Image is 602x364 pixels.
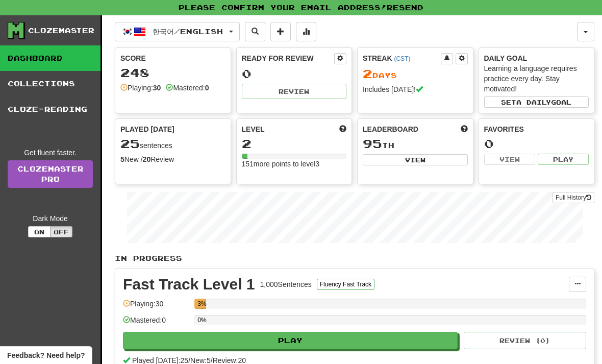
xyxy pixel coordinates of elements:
[363,84,468,94] div: Includes [DATE]!
[363,137,468,151] div: th
[317,279,374,290] button: Fluency Fast Track
[123,277,255,292] div: Fast Track Level 1
[120,124,174,134] span: Played [DATE]
[153,84,161,92] strong: 30
[461,124,468,134] span: This week in points, UTC
[484,154,535,165] button: View
[120,136,140,151] span: 25
[205,84,209,92] strong: 0
[123,332,458,349] button: Play
[516,99,551,106] span: a daily
[538,154,589,165] button: Play
[363,53,441,63] div: Streak
[123,315,189,332] div: Mastered: 0
[115,22,240,41] button: 한국어/English
[270,22,291,41] button: Add sentence to collection
[464,332,586,349] button: Review (0)
[120,154,225,164] div: New / Review
[8,160,93,188] a: ClozemasterPro
[484,63,589,94] div: Learning a language requires practice every day. Stay motivated!
[115,253,594,263] p: In Progress
[363,154,468,165] button: View
[8,148,93,158] div: Get fluent faster.
[120,137,225,151] div: sentences
[339,124,346,134] span: Score more points to level up
[260,279,312,289] div: 1,000 Sentences
[120,155,124,163] strong: 5
[28,226,51,237] button: On
[120,53,225,63] div: Score
[484,137,589,150] div: 0
[28,26,94,36] div: Clozemaster
[143,155,151,163] strong: 20
[197,299,206,309] div: 3%
[120,66,225,79] div: 248
[123,299,189,316] div: Playing: 30
[387,3,423,12] a: Resend
[296,22,316,41] button: More stats
[153,27,223,36] span: 한국어 / English
[363,66,372,81] span: 2
[484,96,589,108] button: Seta dailygoal
[242,159,347,169] div: 151 more points to level 3
[484,124,589,134] div: Favorites
[242,137,347,150] div: 2
[484,53,589,63] div: Daily Goal
[166,83,209,93] div: Mastered:
[7,350,85,360] span: Open feedback widget
[242,84,347,99] button: Review
[553,192,594,203] button: Full History
[245,22,265,41] button: Search sentences
[242,67,347,80] div: 0
[242,53,335,63] div: Ready for Review
[363,136,382,151] span: 95
[394,55,410,62] a: (CST)
[363,124,418,134] span: Leaderboard
[50,226,72,237] button: Off
[8,213,93,224] div: Dark Mode
[363,67,468,81] div: Day s
[120,83,161,93] div: Playing:
[242,124,265,134] span: Level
